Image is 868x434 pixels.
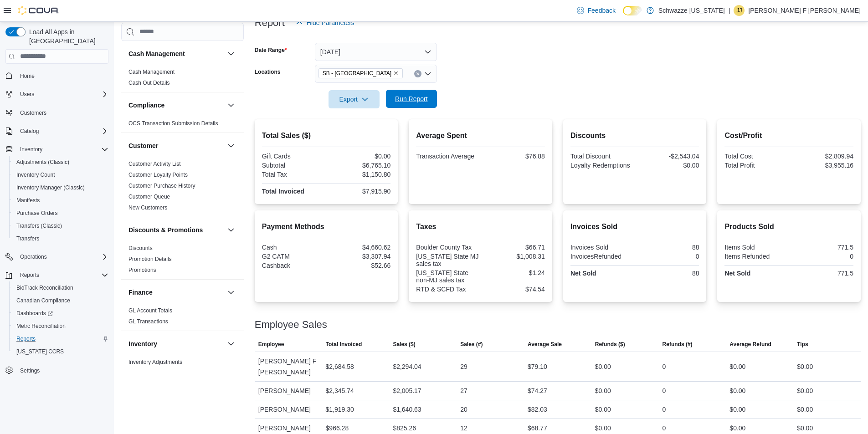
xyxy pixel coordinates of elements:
button: BioTrack Reconciliation [9,281,112,294]
div: $6,765.10 [328,162,390,169]
span: OCS Transaction Submission Details [128,120,218,127]
span: Feedback [588,6,616,15]
a: Feedback [573,1,619,20]
span: Average Refund [729,341,771,348]
h2: Cost/Profit [724,130,853,141]
span: Dashboards [16,310,53,317]
span: SB - [GEOGRAPHIC_DATA] [323,69,391,78]
button: Settings [2,363,112,377]
span: Operations [16,251,108,262]
div: Items Refunded [724,253,787,260]
span: Discounts [128,245,153,252]
a: Cash Management [128,69,175,75]
span: Transfers (Classic) [13,220,108,231]
a: Cash Out Details [128,80,170,86]
button: Finance [226,287,236,298]
div: [US_STATE] State MJ sales tax [416,253,478,267]
div: Cashback [262,262,324,269]
span: Transfers [13,233,108,244]
div: Total Profit [724,162,787,169]
a: Customer Loyalty Points [128,172,188,178]
span: Average Sale [528,341,562,348]
div: -$2,543.04 [637,153,699,160]
span: Settings [16,364,108,376]
button: Remove SB - Longmont from selection in this group [393,71,399,76]
label: Locations [255,68,281,76]
div: 88 [637,270,699,277]
a: GL Account Totals [128,307,172,314]
a: Dashboards [13,308,56,319]
span: GL Account Totals [128,307,172,314]
span: Dashboards [13,308,108,319]
h3: Customer [128,141,158,150]
button: Catalog [16,126,42,137]
a: Customer Queue [128,194,170,200]
a: Inventory Manager (Classic) [13,182,88,193]
div: $0.00 [595,423,611,434]
div: 20 [460,404,467,415]
a: Customers [16,107,50,118]
div: Cash Management [121,66,244,92]
div: $1,640.63 [393,404,421,415]
div: $0.00 [729,385,745,396]
button: Transfers (Classic) [9,220,112,232]
span: Customer Loyalty Points [128,171,188,179]
h2: Invoices Sold [570,221,699,232]
span: Export [334,90,374,108]
button: Manifests [9,194,112,207]
span: Total Invoiced [326,341,362,348]
span: BioTrack Reconciliation [13,282,108,293]
nav: Complex example [5,66,108,401]
span: Promotion Details [128,255,172,263]
span: Inventory Manager (Classic) [16,184,85,191]
div: 0 [791,253,853,260]
a: Reports [13,333,39,344]
div: $1,150.80 [328,171,390,178]
button: Reports [2,269,112,281]
strong: Total Invoiced [262,188,304,195]
span: Adjustments (Classic) [16,158,69,166]
span: Reports [16,335,36,342]
span: Catalog [20,128,39,135]
a: Transfers [13,233,43,244]
div: 0 [663,423,666,434]
h3: Employee Sales [255,319,327,330]
div: $0.00 [637,162,699,169]
span: Promotions [128,266,156,274]
label: Date Range [255,46,287,54]
div: $2,294.04 [393,361,421,372]
button: Home [2,69,112,82]
button: Purchase Orders [9,207,112,220]
button: Users [2,88,112,101]
span: Transfers (Classic) [16,222,62,230]
div: $82.03 [528,404,547,415]
div: $2,809.94 [791,153,853,160]
a: BioTrack Reconciliation [13,282,77,293]
span: JJ [736,5,742,16]
span: Reports [13,333,108,344]
div: 0 [637,253,699,260]
div: $0.00 [729,423,745,434]
div: $3,955.16 [791,162,853,169]
button: [US_STATE] CCRS [9,345,112,358]
div: Discounts & Promotions [121,243,244,279]
span: Sales ($) [393,341,415,348]
a: Inventory Count [13,169,59,180]
button: Operations [16,251,51,262]
a: OCS Transaction Submission Details [128,120,218,127]
button: Discounts & Promotions [128,225,224,235]
span: Home [20,72,35,80]
div: 771.5 [791,244,853,251]
button: Finance [128,288,224,297]
div: Finance [121,305,244,331]
span: Sales (#) [460,341,483,348]
h2: Taxes [416,221,545,232]
div: 0 [663,361,666,372]
a: GL Transactions [128,318,168,325]
button: Cash Management [128,49,224,58]
div: Gift Cards [262,153,324,160]
button: Reports [9,332,112,345]
h2: Total Sales ($) [262,130,391,141]
div: Total Cost [724,153,787,160]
